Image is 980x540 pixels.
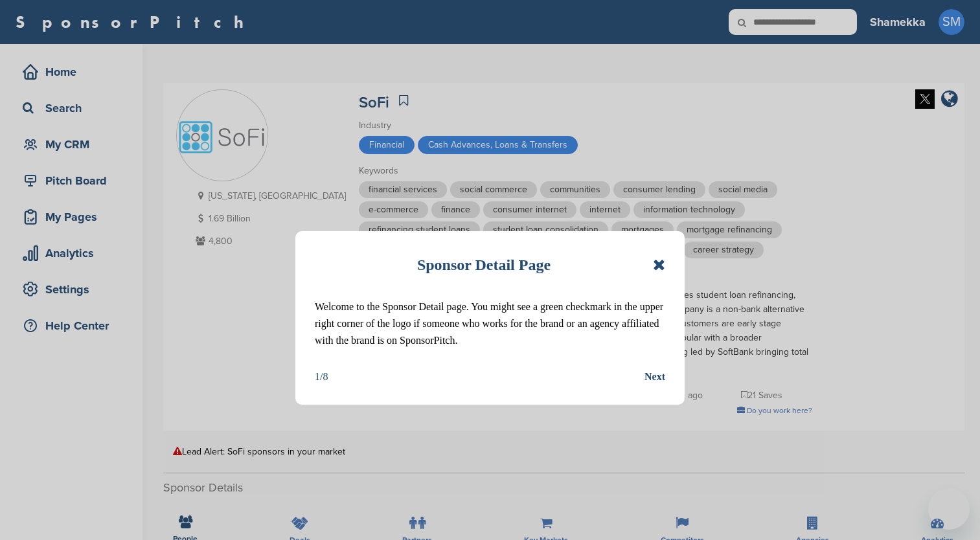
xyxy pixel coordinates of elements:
[315,298,665,349] p: Welcome to the Sponsor Detail page. You might see a green checkmark in the upper right corner of ...
[315,368,328,385] div: 1/8
[644,368,665,385] button: Next
[928,488,970,530] iframe: Button to launch messaging window
[417,251,551,279] h1: Sponsor Detail Page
